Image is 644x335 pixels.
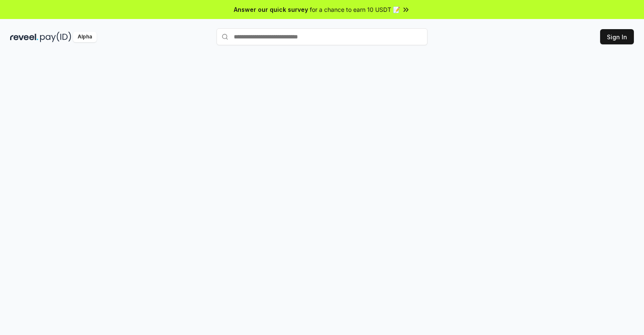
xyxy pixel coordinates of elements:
[73,32,97,42] div: Alpha
[40,32,71,42] img: pay_id
[310,5,400,14] span: for a chance to earn 10 USDT 📝
[600,29,634,44] button: Sign In
[234,5,308,14] span: Answer our quick survey
[10,32,38,42] img: reveel_dark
